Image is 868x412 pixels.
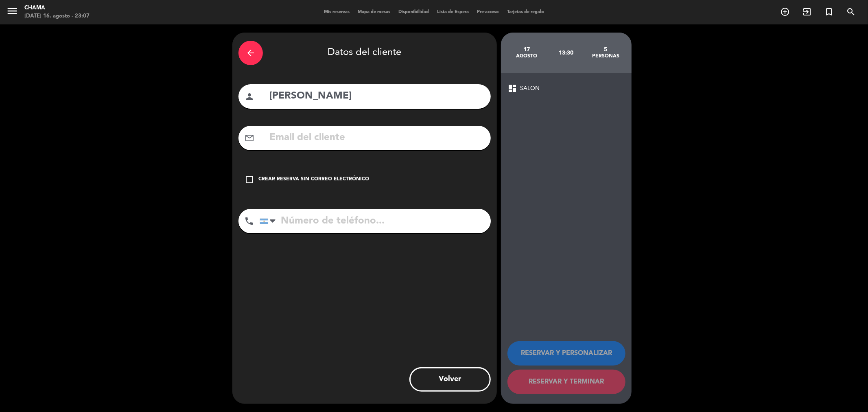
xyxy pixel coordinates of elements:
[269,129,485,146] input: Email del cliente
[409,367,491,392] button: Volver
[244,216,254,226] i: phone
[780,7,790,17] i: add_circle_outline
[507,370,625,394] button: RESERVAR Y TERMINAR
[507,53,547,59] div: agosto
[258,175,369,184] div: Crear reserva sin correo electrónico
[433,10,473,14] span: Lista de Espera
[260,209,279,233] div: Argentina: +54
[802,7,812,17] i: exit_to_app
[846,7,856,17] i: search
[269,88,485,105] input: Nombre del cliente
[507,46,547,53] div: 17
[260,209,491,233] input: Número de teléfono...
[24,12,90,20] div: [DATE] 16. agosto - 23:07
[24,4,90,12] div: CHAMA
[507,83,517,93] span: dashboard
[520,84,540,93] span: SALON
[824,7,834,17] i: turned_in_not
[245,175,254,184] i: check_box_outline_blank
[586,46,625,53] div: 5
[354,10,394,14] span: Mapa de mesas
[6,5,18,17] i: menu
[320,10,354,14] span: Mis reservas
[238,39,491,67] div: Datos del cliente
[245,133,254,143] i: mail_outline
[547,39,586,67] div: 13:30
[246,48,256,58] i: arrow_back
[473,10,503,14] span: Pre-acceso
[394,10,433,14] span: Disponibilidad
[245,92,254,101] i: person
[586,53,625,59] div: personas
[507,341,625,366] button: RESERVAR Y PERSONALIZAR
[6,5,18,20] button: menu
[503,10,548,14] span: Tarjetas de regalo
